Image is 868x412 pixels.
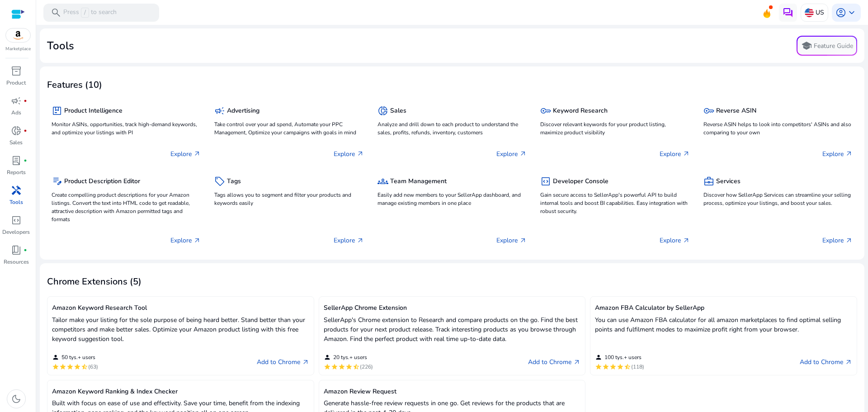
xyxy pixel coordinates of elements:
mat-icon: person [52,354,59,361]
span: donut_small [11,125,22,136]
mat-icon: star_half [353,363,360,370]
mat-icon: star [331,363,338,370]
h5: SellerApp Chrome Extension [324,304,581,312]
h5: Team Management [390,178,447,185]
span: arrow_outward [193,150,201,157]
p: Product [6,79,26,87]
p: Discover how SellerApp Services can streamline your selling process, optimize your listings, and ... [703,191,853,207]
span: key [703,105,714,116]
p: Explore [822,149,853,159]
mat-icon: star [602,363,609,370]
span: handyman [11,185,22,196]
span: arrow_outward [193,237,201,244]
span: (226) [360,363,373,370]
p: Explore [170,149,201,159]
span: dark_mode [11,393,22,404]
p: Explore [334,149,364,159]
img: amazon.svg [6,28,30,42]
p: Reverse ASIN helps to look into competitors' ASINs and also comparing to your own [703,120,853,137]
span: fiber_manual_record [24,99,27,103]
p: US [816,5,824,20]
p: Explore [496,236,527,245]
span: edit_note [52,176,62,187]
span: campaign [214,105,225,116]
p: Explore [334,236,364,245]
span: fiber_manual_record [24,159,27,162]
mat-icon: star [59,363,66,370]
span: business_center [703,176,714,187]
p: SellerApp's Chrome extension to Research and compare products on the go. Find the best products f... [324,315,581,344]
p: Resources [4,258,29,266]
span: / [81,8,89,18]
h2: Tools [47,39,74,52]
button: schoolFeature Guide [797,36,857,56]
span: 20 tys.+ users [333,354,367,361]
h5: Keyword Research [553,107,608,115]
p: Explore [822,236,853,245]
span: fiber_manual_record [24,248,27,252]
span: (118) [631,363,644,370]
mat-icon: star [345,363,353,370]
span: arrow_outward [302,359,309,366]
h5: Amazon Review Request [324,388,581,396]
span: arrow_outward [519,150,527,157]
span: arrow_outward [519,237,527,244]
p: Take control over your ad spend, Automate your PPC Management, Optimize your campaigns with goals... [214,120,363,137]
mat-icon: star [324,363,331,370]
span: code_blocks [540,176,551,187]
span: 50 tys.+ users [61,354,95,361]
span: key [540,105,551,116]
span: code_blocks [11,215,22,226]
mat-icon: person [595,354,602,361]
p: Monitor ASINs, opportunities, track high-demand keywords, and optimize your listings with PI [52,120,201,137]
span: arrow_outward [845,237,853,244]
p: Explore [496,149,527,159]
span: school [801,40,812,51]
p: Create compelling product descriptions for your Amazon listings. Convert the text into HTML code ... [52,191,201,223]
p: Tools [9,198,23,206]
span: keyboard_arrow_down [846,7,857,18]
p: You can use Amazon FBA calculator for all amazon marketplaces to find optimal selling points and ... [595,315,852,334]
mat-icon: star_half [81,363,88,370]
mat-icon: star [52,363,59,370]
h5: Reverse ASIN [716,107,756,115]
h5: Advertising [227,107,259,115]
mat-icon: star_half [624,363,631,370]
p: Tags allows you to segment and filter your products and keywords easily [214,191,363,207]
span: package [52,105,62,116]
span: arrow_outward [573,359,580,366]
mat-icon: star [595,363,602,370]
p: Explore [660,149,690,159]
p: Explore [170,236,201,245]
p: Sales [9,138,23,147]
span: inventory_2 [11,66,22,76]
span: fiber_manual_record [24,129,27,133]
span: arrow_outward [683,237,690,244]
img: us.svg [805,8,814,17]
p: Ads [11,109,21,117]
span: arrow_outward [845,150,853,157]
span: campaign [11,95,22,106]
span: donut_small [377,105,388,116]
span: arrow_outward [357,237,364,244]
p: Tailor make your listing for the sole purpose of being heard better. Stand better than your compe... [52,315,309,344]
span: search [51,7,61,18]
h5: Services [716,178,741,185]
span: account_circle [835,7,846,18]
p: Developers [2,228,30,236]
mat-icon: star [617,363,624,370]
mat-icon: star [609,363,617,370]
mat-icon: star [66,363,74,370]
h5: Developer Console [553,178,609,185]
h5: Amazon Keyword Ranking & Index Checker [52,388,309,396]
h3: Features (10) [47,80,102,90]
span: arrow_outward [357,150,364,157]
h3: Chrome Extensions (5) [47,276,142,287]
mat-icon: person [324,354,331,361]
h5: Tags [227,178,241,185]
p: Press to search [63,8,117,18]
h5: Amazon Keyword Research Tool [52,304,309,312]
a: Add to Chromearrow_outward [800,357,852,368]
h5: Product Description Editor [64,178,140,185]
mat-icon: star [338,363,345,370]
